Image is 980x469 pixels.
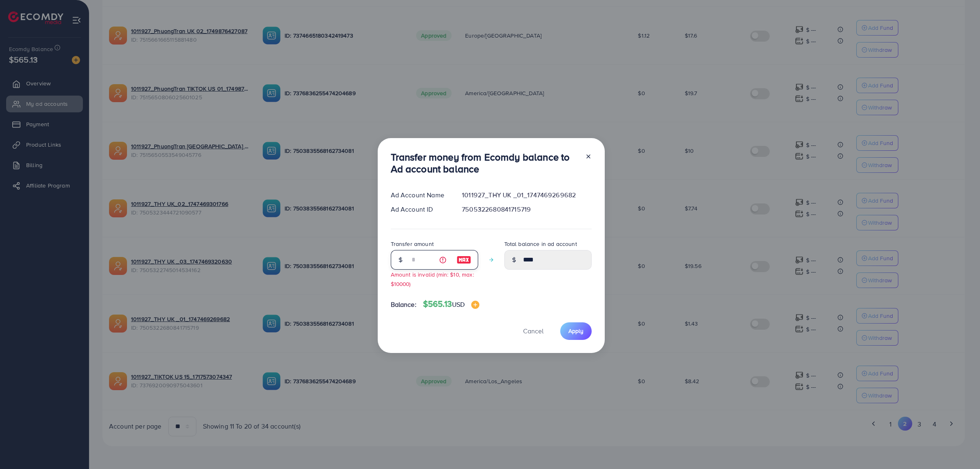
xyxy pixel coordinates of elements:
[384,205,456,214] div: Ad Account ID
[504,240,577,248] label: Total balance in ad account
[471,301,479,309] img: image
[423,299,480,309] h4: $565.13
[568,327,584,335] span: Apply
[455,205,598,214] div: 7505322680841715719
[452,300,465,309] span: USD
[523,326,543,335] span: Cancel
[384,190,456,200] div: Ad Account Name
[391,151,579,175] h3: Transfer money from Ecomdy balance to Ad account balance
[455,190,598,200] div: 1011927_THY UK _01_1747469269682
[513,322,554,340] button: Cancel
[391,240,434,248] label: Transfer amount
[560,322,592,340] button: Apply
[391,300,416,309] span: Balance:
[945,432,974,463] iframe: Chat
[457,255,471,265] img: image
[391,270,474,288] small: Amount is invalid (min: $10, max: $10000)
